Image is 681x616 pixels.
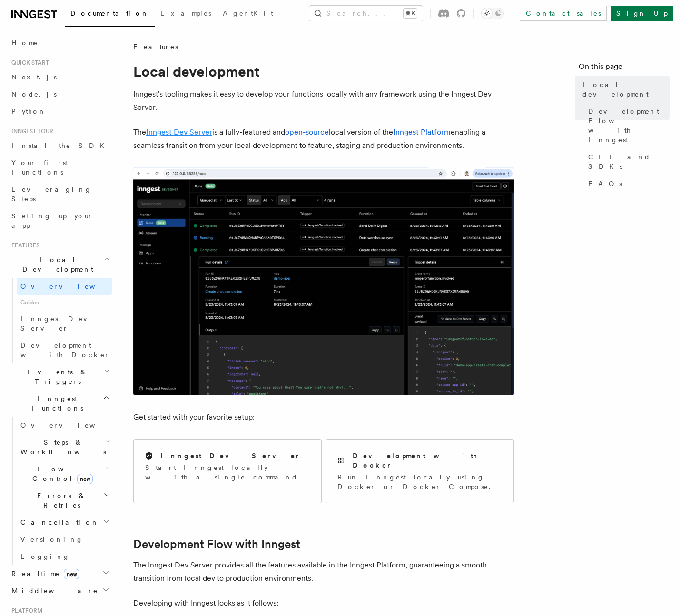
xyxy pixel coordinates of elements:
[217,3,279,26] a: AgentKit
[145,463,310,482] p: Start Inngest locally with a single command.
[588,152,670,171] span: CLI and SDKs
[17,464,105,483] span: Flow Control
[8,390,112,417] button: Inngest Functions
[133,538,300,551] a: Development Flow with Inngest
[11,108,46,115] span: Python
[17,491,103,510] span: Errors & Retries
[326,439,514,503] a: Development with DockerRun Inngest locally using Docker or Docker Compose.
[309,6,423,21] button: Search...⌘K
[8,367,104,386] span: Events & Triggers
[70,10,149,17] span: Documentation
[11,38,38,48] span: Home
[404,9,417,18] kbd: ⌘K
[8,586,98,596] span: Middleware
[8,154,112,181] a: Your first Functions
[11,142,110,149] span: Install the SDK
[8,251,112,278] button: Local Development
[520,6,607,21] a: Contact sales
[353,451,502,470] h2: Development with Docker
[8,582,112,599] button: Middleware
[8,59,49,67] span: Quick start
[11,186,92,203] span: Leveraging Steps
[8,569,79,578] span: Realtime
[133,439,322,503] a: Inngest Dev ServerStart Inngest locally with a single command.
[133,63,514,80] h1: Local development
[133,596,514,610] p: Developing with Inngest looks as it follows:
[8,607,43,615] span: Platform
[8,103,112,120] a: Python
[11,90,57,98] span: Node.js
[133,42,178,51] span: Features
[17,434,112,460] button: Steps & Workflows
[17,417,112,434] a: Overview
[17,278,112,295] a: Overview
[8,565,112,582] button: Realtimenew
[584,175,670,192] a: FAQs
[8,207,112,234] a: Setting up your app
[17,518,99,527] span: Cancellation
[20,553,70,560] span: Logging
[17,337,112,363] a: Development with Docker
[8,34,112,51] a: Home
[11,73,57,81] span: Next.js
[285,127,329,137] a: open-source
[133,88,514,114] p: Inngest's tooling makes it easy to develop your functions locally with any framework using the In...
[8,68,112,86] a: Next.js
[481,8,504,19] button: Toggle dark mode
[8,417,112,565] div: Inngest Functions
[11,212,93,229] span: Setting up your app
[20,342,110,359] span: Development with Docker
[582,80,670,99] span: Local development
[393,127,451,137] a: Inngest Platform
[8,278,112,363] div: Local Development
[65,3,155,27] a: Documentation
[17,531,112,548] a: Versioning
[160,10,211,17] span: Examples
[17,487,112,514] button: Errors & Retries
[588,107,670,145] span: Development Flow with Inngest
[17,548,112,565] a: Logging
[579,76,670,103] a: Local development
[17,295,112,310] span: Guides
[64,569,79,579] span: new
[17,514,112,531] button: Cancellation
[8,242,39,249] span: Features
[133,558,514,585] p: The Inngest Dev Server provides all the features available in the Inngest Platform, guaranteeing ...
[584,148,670,175] a: CLI and SDKs
[17,438,106,457] span: Steps & Workflows
[20,421,118,429] span: Overview
[8,86,112,103] a: Node.js
[8,394,103,413] span: Inngest Functions
[11,159,68,176] span: Your first Functions
[77,474,93,484] span: new
[133,411,514,424] p: Get started with your favorite setup:
[8,255,104,274] span: Local Development
[8,127,53,135] span: Inngest tour
[584,103,670,148] a: Development Flow with Inngest
[133,126,514,152] p: The is a fully-featured and local version of the enabling a seamless transition from your local d...
[133,167,514,395] img: The Inngest Dev Server on the Functions page
[20,536,83,543] span: Versioning
[588,179,622,188] span: FAQs
[155,3,217,26] a: Examples
[17,460,112,487] button: Flow Controlnew
[337,472,502,491] p: Run Inngest locally using Docker or Docker Compose.
[146,127,212,137] a: Inngest Dev Server
[17,310,112,337] a: Inngest Dev Server
[160,451,301,460] h2: Inngest Dev Server
[579,61,670,76] h4: On this page
[20,283,118,290] span: Overview
[223,10,273,17] span: AgentKit
[8,363,112,390] button: Events & Triggers
[20,315,102,332] span: Inngest Dev Server
[8,137,112,154] a: Install the SDK
[611,6,673,21] a: Sign Up
[8,181,112,207] a: Leveraging Steps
